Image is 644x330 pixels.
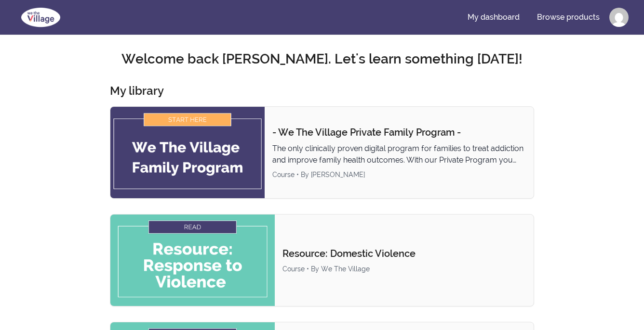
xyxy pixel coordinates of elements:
[460,6,527,29] a: My dashboard
[282,247,526,260] p: Resource: Domestic Violence
[609,8,629,27] img: Profile image for Diane Eskenazi
[15,6,66,29] img: We The Village logo
[272,143,526,166] p: The only clinically proven digital program for families to treat addiction and improve family hea...
[272,126,526,139] p: - We The Village Private Family Program -
[272,170,526,179] div: Course • By [PERSON_NAME]
[110,106,534,199] a: Product image for - We The Village Private Family Program -- We The Village Private Family Progra...
[110,83,164,99] h3: My library
[110,215,275,306] img: Product image for Resource: Domestic Violence
[110,107,265,198] img: Product image for - We The Village Private Family Program -
[15,51,629,68] h2: Welcome back [PERSON_NAME]. Let's learn something [DATE]!
[460,6,629,29] nav: Main
[110,214,534,306] a: Product image for Resource: Domestic ViolenceResource: Domestic ViolenceCourse • By We The Village
[529,6,607,29] a: Browse products
[282,264,526,274] div: Course • By We The Village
